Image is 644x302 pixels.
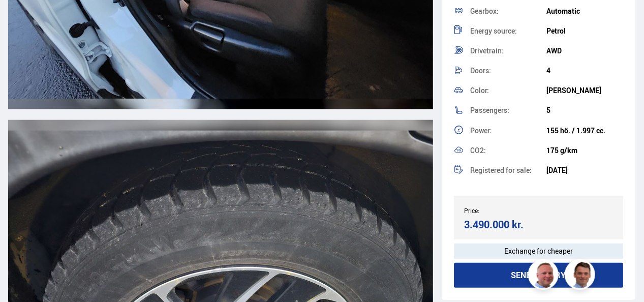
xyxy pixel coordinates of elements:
[546,7,623,15] div: Automatic
[566,261,597,291] img: FbJEzSuNWCJXmdc-.webp
[530,261,560,291] img: siFngHWaQ9KaOqBr.png
[464,218,535,231] div: 3.490.000 kr.
[546,166,623,174] div: [DATE]
[470,127,546,134] div: Power:
[470,147,546,154] div: CO2:
[546,146,623,155] div: 175 g/km
[454,263,623,288] button: Send inquiry
[546,106,623,114] div: 5
[8,4,39,35] button: Open LiveChat chat widget
[546,67,623,75] div: 4
[470,27,546,35] div: Energy source:
[454,244,623,259] div: Exchange for cheaper
[470,87,546,94] div: Color:
[546,127,623,135] div: 155 hö. / 1.997 cc.
[470,67,546,74] div: Doors:
[470,47,546,54] div: Drivetrain:
[546,47,623,55] div: AWD
[470,167,546,174] div: Registered for sale:
[546,86,623,95] div: [PERSON_NAME]
[546,27,623,35] div: Petrol
[464,207,538,214] div: Price:
[470,107,546,114] div: Passengers:
[470,8,546,15] div: Gearbox:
